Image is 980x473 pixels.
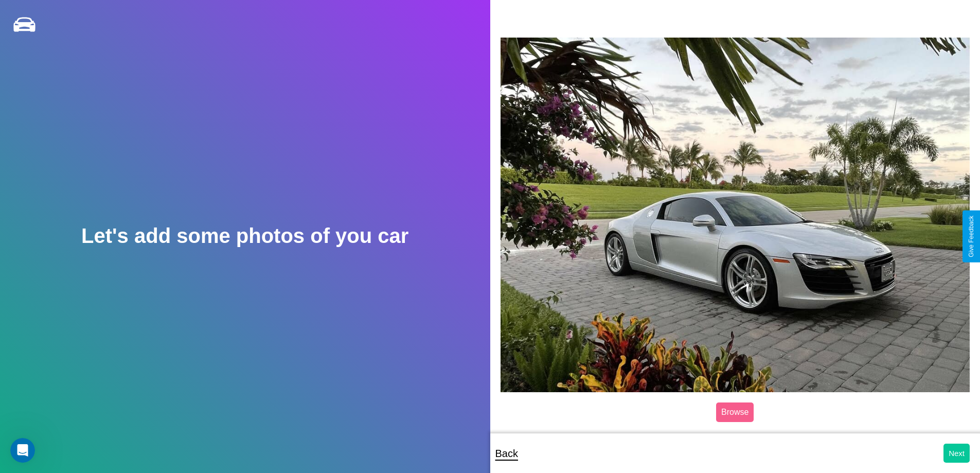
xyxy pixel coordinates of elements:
[968,216,975,257] div: Give Feedback
[501,38,970,392] img: posted
[495,444,518,463] p: Back
[81,224,408,248] h2: Let's add some photos of you car
[943,444,970,463] button: Next
[716,402,754,422] label: Browse
[10,438,35,463] iframe: Intercom live chat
